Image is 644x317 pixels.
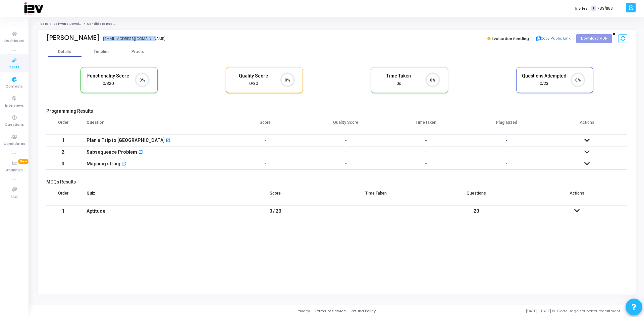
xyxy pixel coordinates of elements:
[534,34,573,44] button: Copy Public Link
[80,116,225,135] th: Question
[386,135,467,146] td: -
[225,158,306,170] td: -
[376,73,421,79] h5: Time Taken
[4,141,25,147] span: Candidates
[5,103,24,109] span: Interviews
[86,73,131,79] h5: Functionality Score
[351,308,376,314] a: Refund Policy
[46,179,627,185] h5: MCQs Results
[505,149,507,155] span: -
[9,65,19,70] span: Tests
[120,49,157,54] div: Proctor
[505,138,507,143] span: -
[87,147,137,158] div: Subsequence Problem
[80,187,225,205] th: Quiz
[332,206,420,217] div: -
[426,205,527,217] td: 20
[225,116,306,135] th: Score
[46,34,100,42] div: [PERSON_NAME]
[225,135,306,146] td: -
[326,187,426,205] th: Time Taken
[376,308,636,314] div: [DATE]-[DATE] © Codejudge, for better recruitment.
[376,81,421,87] div: 0s
[5,122,24,128] span: Questions
[46,135,80,146] td: 1
[522,81,567,87] div: 0/23
[306,135,386,146] td: -
[547,116,627,135] th: Actions
[231,81,276,87] div: 0/30
[46,146,80,158] td: 2
[87,158,120,169] div: Mapping string
[231,73,276,79] h5: Quality Score
[38,22,48,26] a: Tests
[58,49,71,54] div: Details
[46,108,627,114] h5: Programming Results
[46,205,80,217] td: 1
[386,158,467,170] td: -
[306,146,386,158] td: -
[306,158,386,170] td: -
[575,6,589,11] label: Invites:
[103,36,165,42] div: [EMAIL_ADDRESS][DOMAIN_NAME]
[46,158,80,170] td: 3
[527,187,627,205] th: Actions
[11,194,18,200] span: FAQ
[53,22,104,26] a: Software Developer - Fresher
[426,187,527,205] th: Questions
[225,187,326,205] th: Score
[6,84,23,90] span: Contests
[297,308,310,314] a: Privacy
[505,161,507,166] span: -
[386,116,467,135] th: Time taken
[492,36,529,41] span: Evaluation Pending
[46,187,80,205] th: Order
[386,146,467,158] td: -
[166,139,170,143] mat-icon: open_in_new
[138,150,143,155] mat-icon: open_in_new
[18,159,29,164] span: New
[4,38,24,44] span: Dashboard
[591,6,596,11] span: T
[87,206,218,217] div: Aptitude
[94,49,110,54] div: Timeline
[121,162,126,167] mat-icon: open_in_new
[87,135,165,146] div: Plan a Trip to [GEOGRAPHIC_DATA]
[306,116,386,135] th: Quality Score
[576,34,612,43] button: Download PDF
[315,308,346,314] a: Terms of Service
[24,2,43,15] img: logo
[46,116,80,135] th: Order
[225,146,306,158] td: -
[225,205,326,217] td: 0 / 20
[87,22,118,26] span: Candidate Report
[38,22,636,26] nav: breadcrumb
[466,116,547,135] th: Plagiarized
[522,73,567,79] h5: Questions Attempted
[6,168,23,173] span: Analytics
[86,81,131,87] div: 0/320
[597,6,613,11] span: 783/1153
